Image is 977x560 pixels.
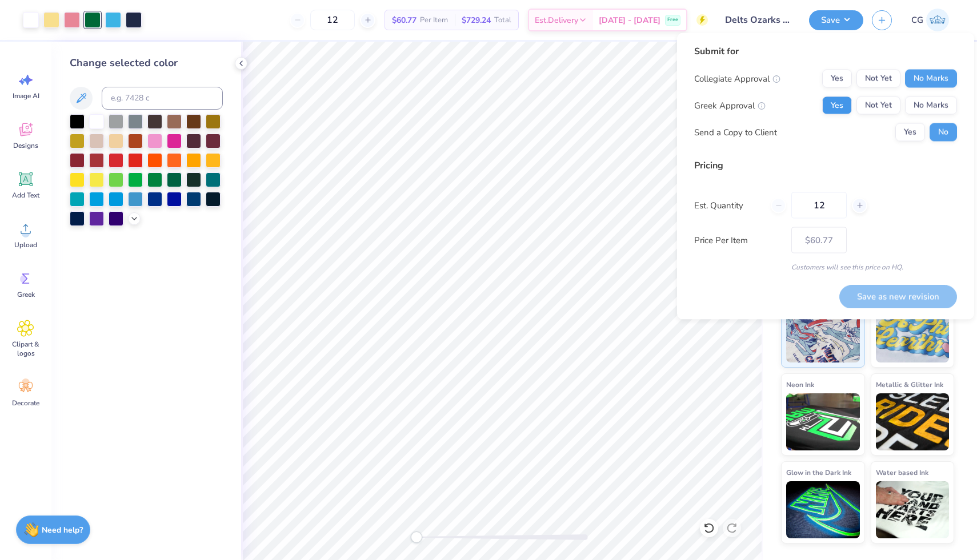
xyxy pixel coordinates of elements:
button: No Marks [905,70,957,88]
img: Glow in the Dark Ink [786,481,860,538]
span: Glow in the Dark Ink [786,466,851,478]
input: Untitled Design [716,9,800,31]
span: CG [911,14,923,27]
strong: Need help? [42,525,83,535]
img: Puff Ink [876,305,950,362]
span: Neon Ink [786,378,814,390]
span: Water based Ink [876,466,928,478]
span: $729.24 [462,14,491,26]
button: Save [809,10,863,30]
div: Greek Approval [694,99,766,112]
div: Submit for [694,45,957,58]
span: [DATE] - [DATE] [599,14,660,26]
input: – – [791,192,847,219]
span: Free [667,16,678,24]
button: Yes [822,96,852,115]
button: No [930,123,957,142]
label: Est. Quantity [694,199,762,212]
div: Pricing [694,159,957,172]
img: Water based Ink [876,481,950,538]
img: Neon Ink [786,393,860,450]
button: No Marks [905,96,957,115]
span: $60.77 [392,14,417,26]
span: Add Text [12,191,39,200]
input: e.g. 7428 c [102,87,223,110]
span: Decorate [12,398,39,408]
input: – – [310,10,355,30]
div: Customers will see this price on HQ. [694,262,957,272]
span: Designs [13,141,38,150]
button: Yes [895,123,925,142]
span: Upload [14,240,37,249]
div: Accessibility label [411,531,422,543]
button: Not Yet [856,96,900,115]
span: Image AI [13,91,39,100]
span: Per Item [420,14,448,26]
span: Total [494,14,511,26]
span: Metallic & Glitter Ink [876,378,943,390]
img: Metallic & Glitter Ink [876,393,950,450]
span: Clipart & logos [7,340,45,358]
span: Est. Delivery [535,14,578,26]
a: CG [906,9,954,31]
label: Price Per Item [694,233,783,247]
img: Standard [786,305,860,362]
span: Greek [17,290,35,299]
div: Change selected color [70,55,223,71]
img: Carlee Gerke [926,9,949,31]
div: Collegiate Approval [694,72,780,85]
div: Send a Copy to Client [694,126,777,139]
button: Yes [822,70,852,88]
button: Not Yet [856,70,900,88]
